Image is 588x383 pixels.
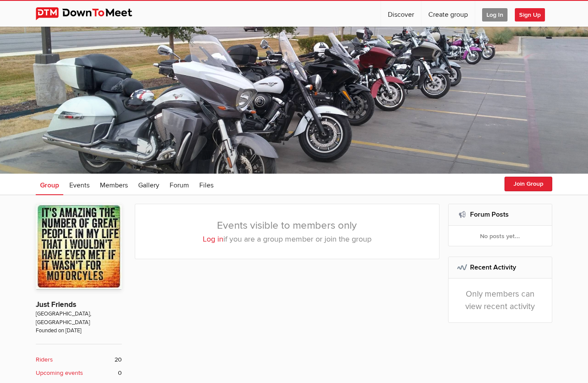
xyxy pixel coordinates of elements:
a: Riders 20 [36,355,122,365]
span: 0 [118,368,122,378]
b: Riders [36,355,53,365]
span: Log In [482,8,508,21]
a: Gallery [134,174,164,195]
span: Sign Up [515,8,545,21]
a: Forum Posts [470,210,509,219]
p: if you are a group member or join the group [149,233,425,245]
span: Events [69,181,90,190]
div: No posts yet... [449,226,552,246]
a: Upcoming events 0 [36,368,122,378]
img: Just Friends [36,204,122,290]
a: Log in [203,234,223,244]
span: Members [100,181,128,190]
a: Create group [421,1,475,27]
a: Sign Up [515,1,552,27]
span: [GEOGRAPHIC_DATA], [GEOGRAPHIC_DATA] [36,310,122,327]
span: 20 [115,355,122,365]
a: Forum [165,174,193,195]
a: Files [195,174,218,195]
a: Log In [475,1,514,27]
button: Join Group [504,177,552,191]
div: Only members can view recent activity [449,279,552,322]
div: Events visible to members only [135,204,439,259]
span: Files [199,181,214,190]
span: Founded on [DATE] [36,327,122,335]
a: Events [65,174,94,195]
span: Gallery [138,181,159,190]
span: Forum [170,181,189,190]
img: DownToMeet [36,7,145,20]
a: Members [96,174,132,195]
b: Upcoming events [36,368,83,378]
h2: Recent Activity [457,257,544,278]
a: Group [36,174,63,195]
span: Group [40,181,59,190]
a: Discover [381,1,421,27]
